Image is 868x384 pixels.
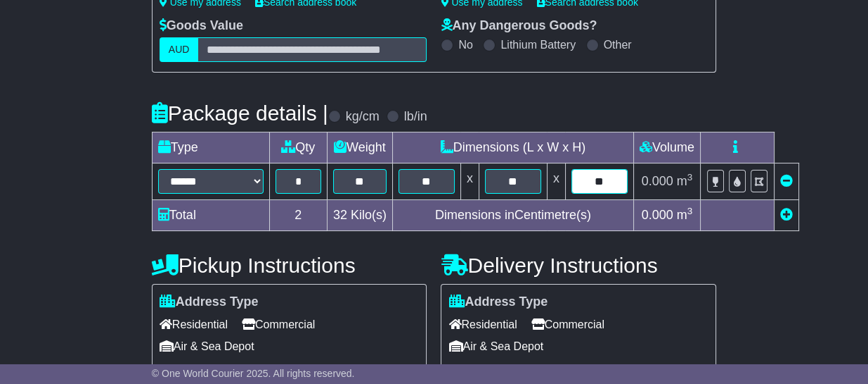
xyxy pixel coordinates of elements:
span: Air & Sea Depot [160,335,254,357]
span: Residential [160,314,228,335]
td: Type [152,132,269,163]
label: Goods Value [160,18,243,34]
label: Address Type [448,295,548,310]
span: m [677,208,693,222]
td: Total [152,200,269,231]
td: Kilo(s) [327,200,392,231]
label: No [458,38,472,51]
span: Air & Sea Depot [448,335,543,357]
td: Dimensions in Centimetre(s) [392,200,633,231]
label: kg/cm [346,109,380,125]
sup: 3 [687,206,693,216]
label: Any Dangerous Goods? [441,18,597,34]
span: Residential [448,314,517,335]
label: Address Type [160,295,259,310]
td: x [547,163,565,200]
span: Commercial [531,314,604,335]
td: Volume [633,132,700,163]
span: Commercial [242,314,315,335]
h4: Package details | [152,101,328,125]
span: 0.000 [642,174,673,188]
td: Weight [327,132,392,163]
label: AUD [160,37,199,62]
a: Add new item [780,208,793,222]
h4: Pickup Instructions [152,254,427,277]
td: x [460,163,479,200]
span: m [677,174,693,188]
span: © One World Courier 2025. All rights reserved. [152,368,355,379]
label: Lithium Battery [500,38,576,51]
sup: 3 [687,172,693,182]
h4: Delivery Instructions [441,254,716,277]
td: 2 [269,200,327,231]
td: Qty [269,132,327,163]
span: 32 [333,208,347,222]
a: Remove this item [780,174,793,188]
span: 0.000 [642,208,673,222]
label: lb/in [404,109,427,125]
td: Dimensions (L x W x H) [392,132,633,163]
label: Other [604,38,632,51]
